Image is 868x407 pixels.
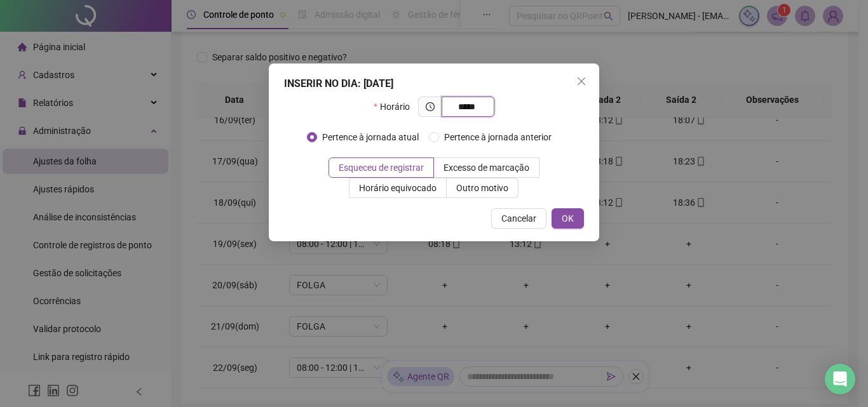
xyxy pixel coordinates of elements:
[825,364,855,394] div: Open Intercom Messenger
[426,102,435,111] span: clock-circle
[491,208,546,229] button: Cancelar
[359,183,437,193] span: Horário equivocado
[501,211,536,225] span: Cancelar
[284,76,584,91] div: INSERIR NO DIA : [DATE]
[339,163,424,173] span: Esqueceu de registrar
[439,130,557,144] span: Pertence à jornada anterior
[444,163,529,173] span: Excesso de marcação
[562,211,574,225] span: OK
[552,208,584,229] button: OK
[374,97,417,117] label: Horário
[576,76,587,86] span: close
[317,130,424,144] span: Pertence à jornada atual
[571,71,592,91] button: Close
[456,183,508,193] span: Outro motivo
